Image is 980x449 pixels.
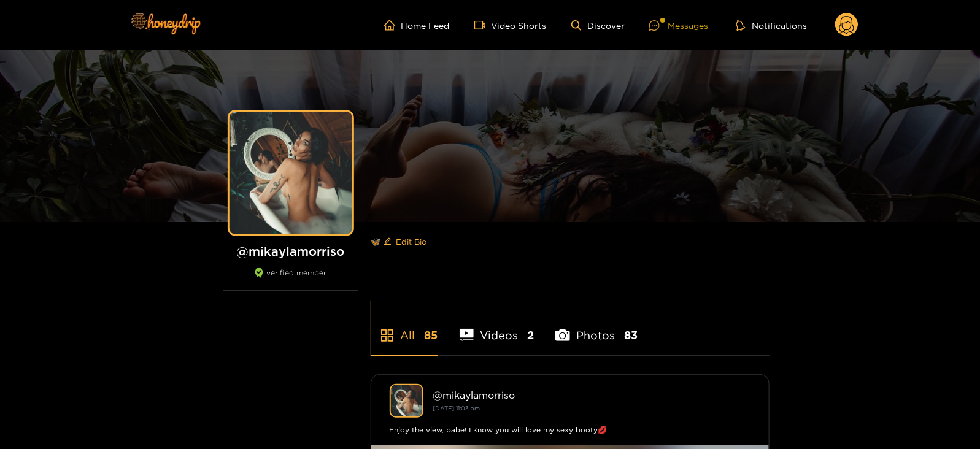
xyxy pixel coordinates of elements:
span: video-camera [474,20,492,31]
div: Enjoy the view, babe! I know you will love my sexy booty💋 [390,424,750,436]
span: 85 [425,328,438,343]
button: editEdit Bio [381,232,430,251]
span: home [384,20,401,31]
span: 83 [624,328,638,343]
div: Messages [649,18,708,33]
h1: @ mikaylamorriso [223,244,358,259]
span: Edit Bio [396,236,427,248]
li: Photos [555,300,638,355]
span: edit [384,237,392,247]
div: @ mikaylamorriso [433,390,750,401]
li: All [371,300,438,355]
span: appstore [380,328,395,343]
div: 🦋 [371,222,770,261]
li: Videos [460,300,534,355]
span: 2 [527,328,534,343]
button: Notifications [733,19,811,31]
a: Video Shorts [474,20,547,31]
a: Home Feed [384,20,450,31]
a: Discover [571,20,625,31]
small: [DATE] 11:03 am [433,405,480,412]
img: mikaylamorriso [390,384,423,418]
div: verified member [223,268,358,291]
